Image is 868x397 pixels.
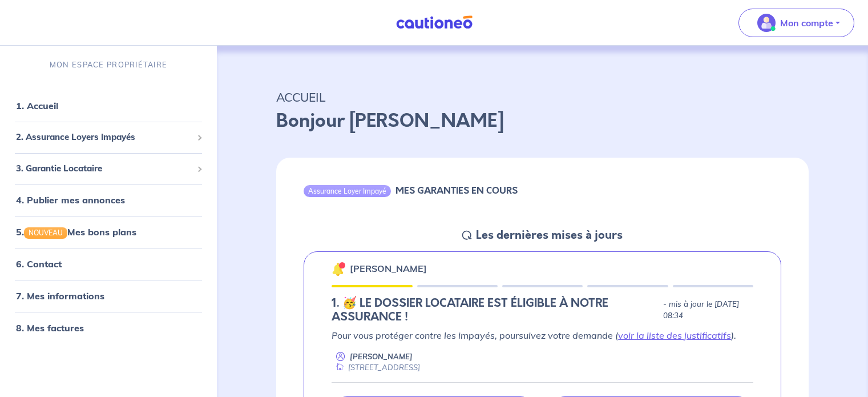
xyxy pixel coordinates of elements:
[332,296,659,324] h5: 1.︎ 🥳 LE DOSSIER LOCATAIRE EST ÉLIGIBLE À NOTRE ASSURANCE !
[304,185,391,197] div: Assurance Loyer Impayé
[350,262,427,275] p: [PERSON_NAME]
[5,284,212,307] div: 7. Mes informations
[276,107,809,135] p: Bonjour [PERSON_NAME]
[5,94,212,117] div: 1. Accueil
[332,328,753,342] p: Pour vous protéger contre les impayés, poursuivez votre demande ( ).
[332,262,345,276] img: 🔔
[16,100,58,111] a: 1. Accueil
[391,15,477,30] img: Cautioneo
[16,226,136,238] a: 5.NOUVEAUMes bons plans
[276,87,809,107] p: ACCUEIL
[5,316,212,339] div: 8. Mes factures
[395,185,518,196] h6: MES GARANTIES EN COURS
[5,220,212,243] div: 5.NOUVEAUMes bons plans
[16,131,192,144] span: 2. Assurance Loyers Impayés
[332,296,753,324] div: state: ELIGIBILITY-RESULT-IN-PROGRESS, Context: MORE-THAN-6-MONTHS,MAYBE-CERTIFICATE,ALONE,LESSOR...
[757,14,776,32] img: illu_account_valid_menu.svg
[50,59,167,70] p: MON ESPACE PROPRIÉTAIRE
[738,9,854,37] button: illu_account_valid_menu.svgMon compte
[780,16,833,30] p: Mon compte
[5,189,212,211] div: 4. Publier mes annonces
[5,158,212,180] div: 3. Garantie Locataire
[16,258,62,270] a: 6. Contact
[663,299,753,322] p: - mis à jour le [DATE] 08:34
[350,351,413,362] p: [PERSON_NAME]
[332,362,420,373] div: [STREET_ADDRESS]
[5,252,212,275] div: 6. Contact
[618,330,731,341] a: voir la liste des justificatifs
[16,290,104,302] a: 7. Mes informations
[5,126,212,149] div: 2. Assurance Loyers Impayés
[16,194,125,206] a: 4. Publier mes annonces
[16,322,84,334] a: 8. Mes factures
[16,162,192,175] span: 3. Garantie Locataire
[476,228,623,242] h5: Les dernières mises à jours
